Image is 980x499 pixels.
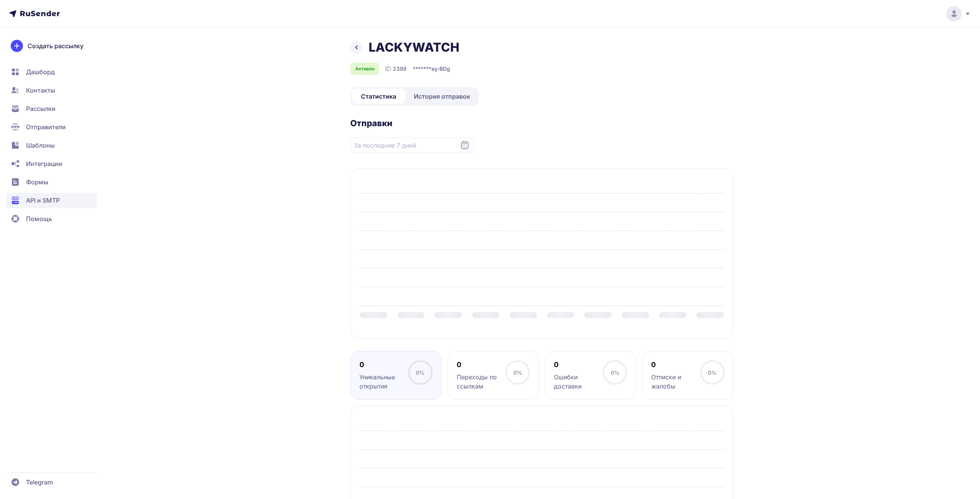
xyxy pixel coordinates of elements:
span: Интеграции [26,159,62,168]
span: API и SMTP [26,196,60,205]
span: Telegram [26,478,53,487]
span: Контакты [26,86,55,95]
h1: LACKYWATCH [369,40,459,55]
div: ID [385,64,407,73]
h2: Отправки [350,118,733,128]
a: Telegram [6,475,97,490]
div: Уникальные открытия [359,372,408,391]
span: Отправители [26,122,66,132]
div: 0 [359,360,408,369]
div: Переходы по ссылкам [457,372,505,391]
span: Помощь [26,214,52,223]
a: История отправок [407,89,477,104]
span: 0% [708,369,717,376]
span: История отправок [414,92,470,101]
div: Отписки и жалобы [651,372,700,391]
a: Статистика [352,89,405,104]
div: Ошибки доставки [554,372,603,391]
span: 0% [416,369,425,376]
span: Активен [355,66,374,72]
div: 0 [651,360,700,369]
span: 0% [513,369,522,376]
div: 0 [457,360,505,369]
span: Статистика [361,92,396,101]
span: 2399 [393,65,407,73]
span: Формы [26,177,48,187]
div: 0 [554,360,603,369]
span: Дашборд [26,67,55,76]
span: 0% [611,369,619,376]
span: Создать рассылку [28,41,83,50]
input: Datepicker input [350,138,474,153]
span: ay-BDg [431,65,450,73]
span: Шаблоны [26,141,55,150]
span: Рассылки [26,104,56,113]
